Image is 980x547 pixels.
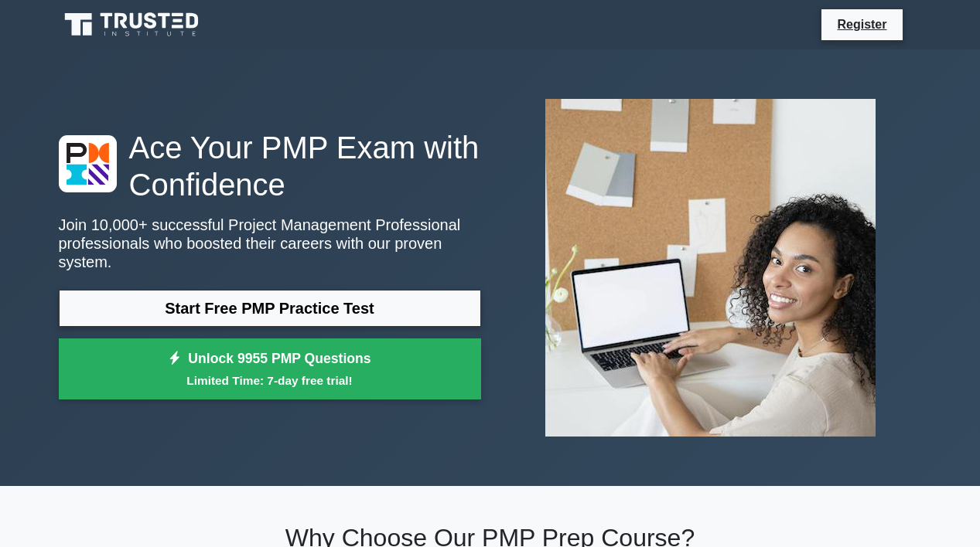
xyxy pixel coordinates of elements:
h1: Ace Your PMP Exam with Confidence [59,129,481,203]
a: Start Free PMP Practice Test [59,290,481,327]
a: Unlock 9955 PMP QuestionsLimited Time: 7-day free trial! [59,338,481,400]
a: Register [828,15,896,34]
p: Join 10,000+ successful Project Management Professional professionals who boosted their careers w... [59,216,481,271]
small: Limited Time: 7-day free trial! [78,372,462,389]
